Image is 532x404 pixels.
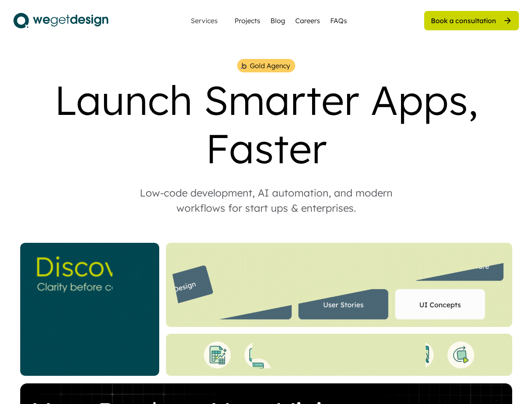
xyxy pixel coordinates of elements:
[330,16,347,26] a: FAQs
[431,16,496,25] div: Book a consultation
[270,16,285,26] a: Blog
[240,62,247,70] img: bubble%201.png
[13,10,108,31] img: logo.svg
[295,16,320,26] a: Careers
[250,61,290,71] div: Gold Agency
[166,334,512,376] img: Bottom%20Landing%20%281%29.gif
[235,16,260,26] a: Projects
[123,185,409,215] div: Low-code development, AI automation, and modern workflows for start ups & enterprises.
[13,76,519,173] div: Launch Smarter Apps, Faster
[187,17,221,24] div: Services
[20,243,159,376] img: _Website%20Square%20V2%20%282%29.gif
[166,243,512,327] img: Website%20Landing%20%284%29.gif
